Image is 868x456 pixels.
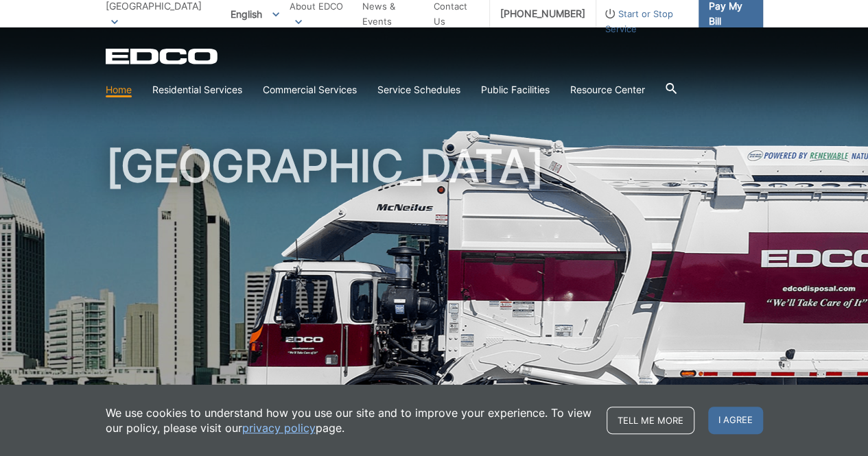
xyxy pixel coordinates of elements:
span: I agree [708,407,763,434]
a: EDCD logo. Return to the homepage. [106,48,220,64]
a: Commercial Services [263,82,357,97]
a: Residential Services [152,82,242,97]
span: English [220,3,290,25]
a: Public Facilities [481,82,550,97]
p: We use cookies to understand how you use our site and to improve your experience. To view our pol... [106,405,593,435]
h1: [GEOGRAPHIC_DATA] [106,144,763,445]
a: Resource Center [570,82,645,97]
a: Home [106,82,132,97]
a: Service Schedules [377,82,460,97]
a: Tell me more [607,407,694,434]
a: privacy policy [242,420,316,435]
